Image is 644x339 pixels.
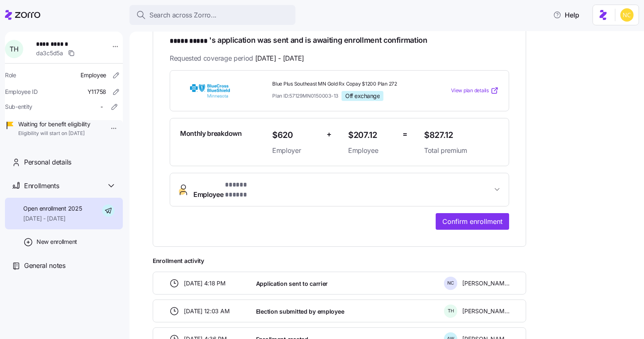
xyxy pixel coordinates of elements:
button: Confirm enrollment [436,213,509,230]
span: Employee [193,180,268,200]
span: [DATE] - [DATE] [23,214,82,223]
span: Role [5,71,16,79]
img: e03b911e832a6112bf72643c5874f8d8 [620,8,634,22]
span: T H [448,309,454,313]
span: New enrollment [37,238,77,246]
span: Search across Zorro... [149,10,217,20]
span: Confirm enrollment [442,216,503,226]
span: Help [553,10,579,20]
span: Total premium [424,145,499,156]
button: Help [546,7,586,23]
span: [PERSON_NAME] [462,279,510,287]
img: BlueCross BlueShield of Minnesota [180,81,240,100]
span: Off exchange [345,92,380,100]
span: Sub-entity [5,103,32,111]
span: Waiting for benefit eligibility [18,120,90,128]
span: T H [10,46,18,52]
a: View plan details [451,86,499,95]
span: Enrollments [24,181,59,191]
span: $207.12 [348,128,396,142]
span: Plan ID: 57129MN0150003-13 [272,92,338,99]
span: Employee ID [5,88,38,96]
button: Search across Zorro... [129,5,295,25]
span: [PERSON_NAME] [462,307,510,315]
span: + [327,128,332,140]
span: Eligibility will start on [DATE] [18,130,90,137]
span: $620 [272,128,320,142]
span: View plan details [451,87,489,95]
span: Employee [80,71,106,79]
h1: 's application was sent and is awaiting enrollment confirmation [170,35,509,47]
span: $827.12 [424,128,499,142]
span: Employee [348,145,396,156]
span: Y11758 [88,88,106,96]
span: Employer [272,145,320,156]
span: Blue Plus Southeast MN Gold Rx Copay $1200 Plan 272 [272,81,417,88]
span: Open enrollment 2025 [23,204,82,213]
span: Election submitted by employee [256,307,344,316]
span: [DATE] 4:18 PM [184,279,226,287]
span: Enrollment activity [153,257,526,265]
span: Application sent to carrier [256,280,328,288]
span: [DATE] - [DATE] [255,53,304,64]
span: [DATE] 12:03 AM [184,307,230,315]
span: Requested coverage period [170,53,304,64]
span: = [402,128,407,140]
span: da3c5d5a [36,49,63,57]
span: Personal details [24,157,71,167]
span: General notes [24,260,66,271]
span: - [100,103,103,111]
span: Monthly breakdown [180,128,242,139]
span: N C [447,281,454,285]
